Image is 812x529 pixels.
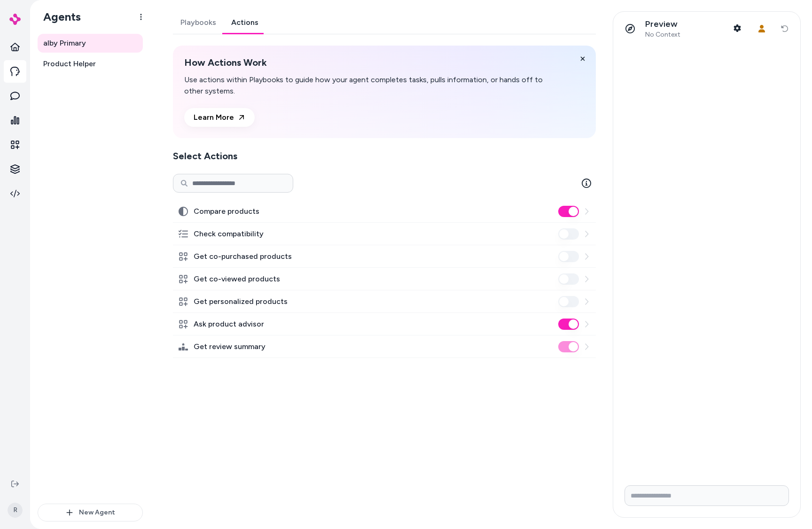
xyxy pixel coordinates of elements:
label: Ask product advisor [194,319,264,330]
button: R [6,495,24,525]
a: Playbooks [173,11,224,34]
h2: How Actions Work [184,57,545,69]
a: Product Helper [38,54,143,73]
h2: Select Actions [173,149,596,163]
label: Get co-viewed products [194,273,280,285]
label: Get review summary [194,341,265,352]
span: R [8,503,23,518]
button: New Agent [38,504,143,521]
a: Learn More [184,108,255,127]
h1: Agents [36,10,81,24]
label: Compare products [194,206,259,217]
span: alby Primary [43,38,86,49]
a: Actions [224,11,266,34]
label: Check compatibility [194,228,264,240]
span: No Context [645,31,680,39]
img: alby Logo [9,14,21,25]
span: Product Helper [43,58,96,70]
input: Write your prompt here [625,485,789,506]
label: Get personalized products [194,296,288,307]
p: Use actions within Playbooks to guide how your agent completes tasks, pulls information, or hands... [184,74,545,97]
label: Get co-purchased products [194,251,292,262]
p: Preview [645,19,680,30]
a: alby Primary [38,34,143,53]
